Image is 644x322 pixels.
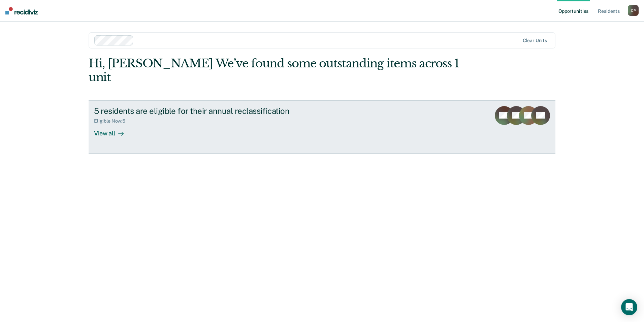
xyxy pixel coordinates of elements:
[5,7,38,14] img: Recidiviz
[628,5,639,16] button: CP
[621,299,637,315] div: Open Intercom Messenger
[89,100,555,154] a: 5 residents are eligible for their annual reclassificationEligible Now:5View all
[628,5,639,16] div: C P
[94,118,131,124] div: Eligible Now : 5
[523,38,547,43] div: Clear units
[94,124,132,137] div: View all
[94,106,330,116] div: 5 residents are eligible for their annual reclassification
[89,57,462,84] div: Hi, [PERSON_NAME] We’ve found some outstanding items across 1 unit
